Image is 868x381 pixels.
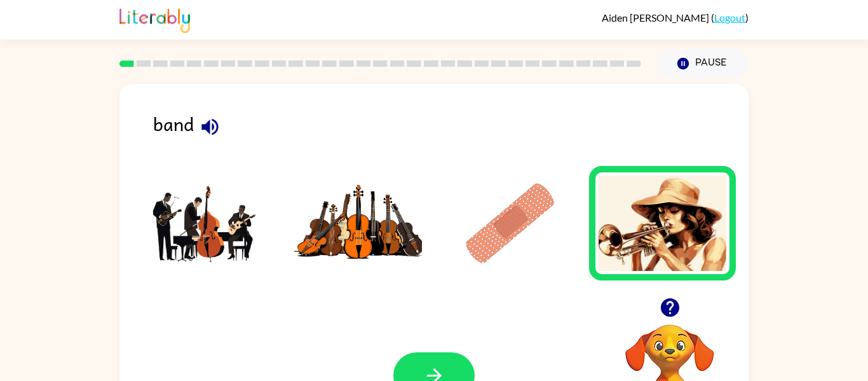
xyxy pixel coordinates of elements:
[656,49,749,78] button: Pause
[142,176,270,271] img: Answer choice 1
[446,176,574,271] img: Answer choice 3
[602,11,711,24] span: Aiden [PERSON_NAME]
[714,11,745,24] a: Logout
[153,109,749,149] div: band
[294,176,423,271] img: Answer choice 2
[119,5,190,33] img: Literably
[602,11,749,24] div: ( )
[599,176,727,271] img: Answer choice 4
